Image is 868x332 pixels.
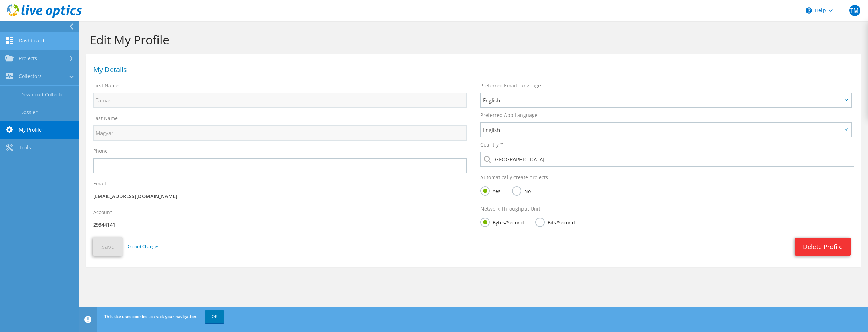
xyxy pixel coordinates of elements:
[480,186,501,195] label: Yes
[480,141,503,148] label: Country *
[93,115,118,122] label: Last Name
[483,126,842,134] span: English
[90,32,854,47] h1: Edit My Profile
[93,148,108,155] label: Phone
[480,205,540,212] label: Network Throughput Unit
[483,96,842,104] span: English
[849,5,860,16] span: TM
[93,180,106,187] label: Email
[93,82,119,89] label: First Name
[93,66,851,73] h1: My Details
[535,218,575,226] label: Bits/Second
[104,314,197,319] span: This site uses cookies to track your navigation.
[480,112,537,119] label: Preferred App Language
[93,237,123,256] button: Save
[126,243,159,251] a: Discard Changes
[480,174,548,181] label: Automatically create projects
[806,7,812,14] svg: \n
[205,310,224,323] a: OK
[795,238,851,256] a: Delete Profile
[480,218,524,226] label: Bytes/Second
[480,82,541,89] label: Preferred Email Language
[93,209,112,216] label: Account
[93,192,467,200] p: [EMAIL_ADDRESS][DOMAIN_NAME]
[93,221,467,229] p: 29344141
[512,186,531,195] label: No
